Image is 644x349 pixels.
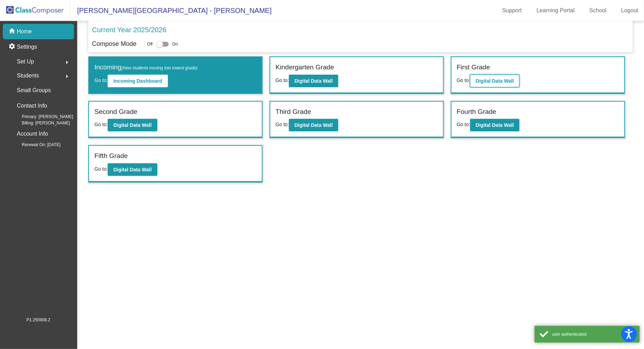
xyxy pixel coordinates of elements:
span: Go to: [457,77,470,83]
button: Digital Data Wall [108,119,157,131]
a: Logout [616,5,644,16]
button: Digital Data Wall [289,119,338,131]
label: Third Grade [276,107,311,117]
p: Home [17,27,32,36]
div: user authenticated [552,331,635,337]
span: Go to: [94,166,108,172]
b: Digital Data Wall [294,122,333,128]
span: Primary: [PERSON_NAME] [11,114,73,120]
button: Incoming Dashboard [108,75,168,87]
b: Digital Data Wall [476,122,514,128]
b: Digital Data Wall [113,122,151,128]
span: Billing: [PERSON_NAME] [11,120,70,126]
label: Kindergarten Grade [276,62,334,73]
p: Contact Info [17,101,47,111]
b: Digital Data Wall [113,167,151,172]
p: Account Info [17,129,48,139]
p: Compose Mode [92,39,136,49]
button: Digital Data Wall [470,75,520,87]
label: Fifth Grade [94,151,128,161]
span: (New students moving into lowest grade) [121,66,197,70]
label: Second Grade [94,107,137,117]
mat-icon: arrow_right [63,72,71,81]
label: First Grade [457,62,490,73]
a: School [584,5,612,16]
mat-icon: settings [8,43,17,51]
b: Digital Data Wall [294,78,333,84]
a: Support [497,5,528,16]
a: Learning Portal [531,5,581,16]
span: Renewal On: [DATE] [11,142,60,148]
span: Go to: [94,122,108,127]
label: Incoming [94,62,197,73]
p: Current Year 2025/2026 [92,25,166,35]
mat-icon: arrow_right [63,58,71,67]
span: Students [17,71,39,81]
span: Off [147,41,152,47]
span: Go to: [457,122,470,127]
b: Digital Data Wall [476,78,514,84]
b: Incoming Dashboard [113,78,162,84]
mat-icon: home [8,27,17,36]
p: Small Groups [17,85,51,95]
span: Go to: [276,77,289,83]
span: Go to: [94,77,108,83]
button: Digital Data Wall [108,163,157,176]
p: Settings [17,43,37,51]
span: On [172,41,178,47]
button: Digital Data Wall [470,119,520,131]
button: Digital Data Wall [289,75,338,87]
label: Fourth Grade [457,107,496,117]
span: Set Up [17,57,34,67]
span: Go to: [276,122,289,127]
span: [PERSON_NAME][GEOGRAPHIC_DATA] - [PERSON_NAME] [70,5,272,16]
